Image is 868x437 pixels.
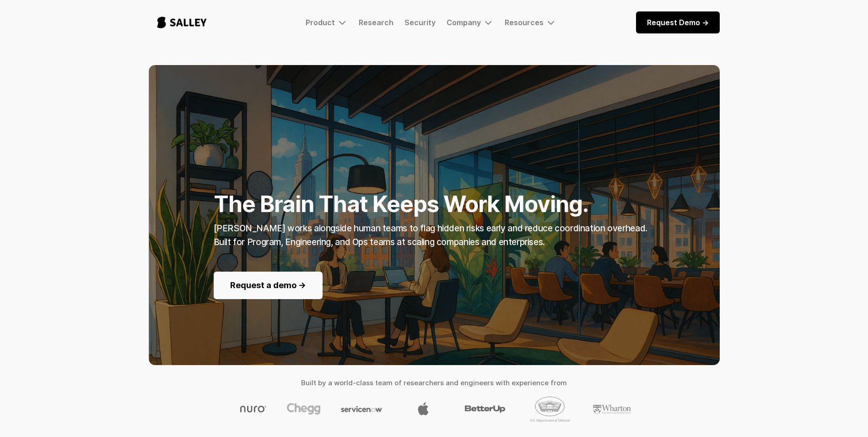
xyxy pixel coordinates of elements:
[505,17,556,28] div: Resources
[447,18,481,27] div: Company
[149,7,215,38] a: home
[214,191,589,218] strong: The Brain That Keeps Work Moving.
[214,223,647,247] strong: [PERSON_NAME] works alongside human teams to flag hidden risks early and reduce coordination over...
[306,17,348,28] div: Product
[505,18,544,27] div: Resources
[447,17,494,28] div: Company
[404,18,436,27] a: Security
[359,18,394,27] a: Research
[214,272,323,299] a: Request a demo ->
[149,376,720,390] h4: Built by a world-class team of researchers and engineers with experience from
[636,11,720,33] a: Request Demo ->
[306,18,335,27] div: Product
